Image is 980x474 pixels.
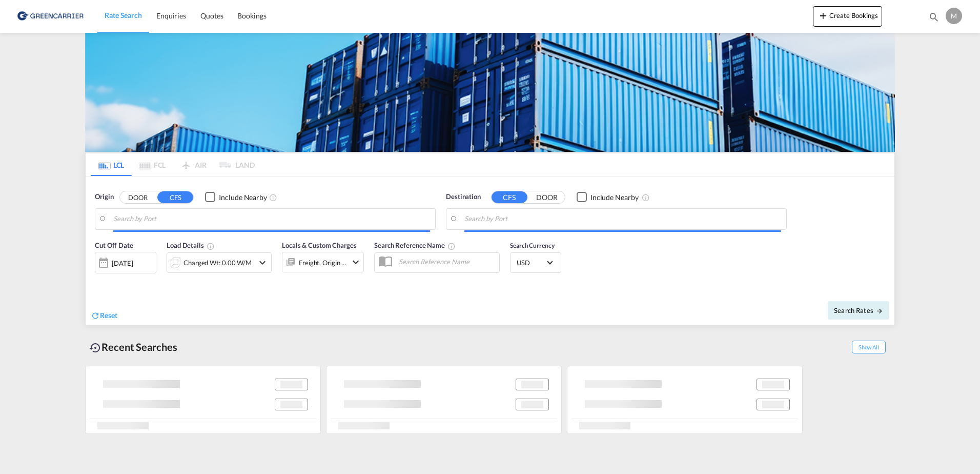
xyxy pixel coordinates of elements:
[200,11,223,20] span: Quotes
[167,241,215,249] span: Load Details
[89,342,101,354] md-icon: icon-backup-restore
[95,241,133,249] span: Cut Off Date
[394,254,499,269] input: Search Reference Name
[112,259,133,268] div: [DATE]
[85,33,895,152] img: GreenCarrierFCL_LCL.png
[852,341,886,353] span: Show All
[156,11,186,20] span: Enquiries
[95,252,156,273] div: [DATE]
[817,9,829,22] md-icon: icon-plus 400-fg
[517,258,545,267] span: USD
[464,211,781,227] input: Search by Port
[15,5,85,28] img: b0b18ec08afe11efb1d4932555f5f09d.png
[95,192,113,202] span: Origin
[828,301,889,320] button: Search Ratesicon-arrow-right
[205,192,267,203] md-checkbox: Checkbox No Ink
[100,311,117,320] span: Reset
[219,192,267,203] div: Include Nearby
[928,11,940,27] div: icon-magnify
[113,211,430,227] input: Search by Port
[946,8,962,24] div: M
[446,192,481,202] span: Destination
[447,242,456,250] md-icon: Your search will be saved by the below given name
[590,192,639,203] div: Include Nearby
[374,241,456,249] span: Search Reference Name
[282,241,357,249] span: Locals & Custom Charges
[928,11,940,23] md-icon: icon-magnify
[299,255,347,270] div: Freight Origin Destination
[577,192,639,203] md-checkbox: Checkbox No Ink
[167,252,272,273] div: Charged Wt: 0.00 W/Micon-chevron-down
[95,272,103,286] md-datepicker: Select
[207,242,215,250] md-icon: Chargeable Weight
[105,11,142,19] span: Rate Search
[237,11,266,20] span: Bookings
[282,252,364,272] div: Freight Origin Destinationicon-chevron-down
[492,191,527,203] button: CFS
[120,191,156,203] button: DOOR
[642,193,650,202] md-icon: Unchecked: Ignores neighbouring ports when fetching rates.Checked : Includes neighbouring ports w...
[91,311,100,320] md-icon: icon-refresh
[86,176,894,325] div: Origin DOOR CFS Checkbox No InkUnchecked: Ignores neighbouring ports when fetching rates.Checked ...
[256,256,269,269] md-icon: icon-chevron-down
[510,242,555,249] span: Search Currency
[157,191,193,203] button: CFS
[529,191,565,203] button: DOOR
[91,153,255,176] md-pagination-wrapper: Use the left and right arrow keys to navigate between tabs
[85,335,181,359] div: Recent Searches
[834,306,883,314] span: Search Rates
[876,307,883,314] md-icon: icon-arrow-right
[183,255,252,270] div: Charged Wt: 0.00 W/M
[91,310,117,322] div: icon-refreshReset
[516,255,556,270] md-select: Select Currency: $ USDUnited States Dollar
[813,6,882,27] button: icon-plus 400-fgCreate Bookings
[91,153,132,176] md-tab-item: LCL
[269,193,277,202] md-icon: Unchecked: Ignores neighbouring ports when fetching rates.Checked : Includes neighbouring ports w...
[350,256,362,268] md-icon: icon-chevron-down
